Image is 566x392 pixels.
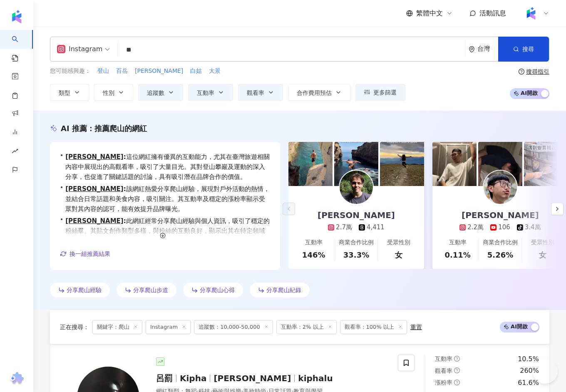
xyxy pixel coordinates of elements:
[539,250,546,260] div: 女
[453,209,547,221] div: [PERSON_NAME]
[12,143,18,161] span: rise
[209,67,221,76] button: 大景
[387,238,410,247] div: 受眾性別
[484,171,517,204] img: KOL Avatar
[479,9,506,17] span: 活動訊息
[59,89,70,96] span: 類型
[190,67,202,76] button: 白姑
[200,287,235,293] span: 分享爬山心得
[97,67,109,76] button: 登山
[190,67,202,75] span: 白姑
[124,185,126,193] span: :
[454,356,460,362] span: question-circle
[305,238,323,247] div: 互動率
[94,84,133,101] button: 性別
[213,373,291,383] span: [PERSON_NAME]
[92,320,142,334] span: 關鍵字：爬山
[133,287,168,293] span: 分享爬山步道
[50,67,91,75] span: 您可能感興趣：
[477,45,498,52] div: 台灣
[60,216,270,246] div: •
[297,89,332,96] span: 合作費用預估
[180,373,206,383] span: Kipha
[487,250,513,260] div: 5.26%
[135,67,183,75] span: [PERSON_NAME]
[367,223,385,232] div: 4,411
[478,142,522,186] img: post-image
[146,320,191,334] span: Instagram
[188,84,233,101] button: 互動率
[454,380,460,385] span: question-circle
[147,89,164,96] span: 追蹤數
[65,152,270,182] span: 這位網紅擁有優異的互動能力，尤其在臺灣旅遊相關內容中展現出的高觀看率，吸引了大量目光。其對登山攀巖及運動的深入分享，也促進了關鍵話題的討論，具有吸引潛在品牌合作的價值。
[134,67,184,76] button: [PERSON_NAME]
[266,287,301,293] span: 分享爬山紀錄
[103,89,114,96] span: 性別
[355,84,405,101] button: 更多篩選
[298,373,333,383] span: kiphalu
[435,379,452,386] span: 漲粉率
[65,184,270,214] span: 該網紅熱愛分享爬山經驗，展現對戶外活動的熱情，並結合日常話題和美食內容，吸引關注。其互動率及穩定的漲粉率顯示受眾對其內容的認可，能有效提升品牌曝光。
[518,355,539,364] div: 10.5%
[454,367,460,373] span: question-circle
[531,238,554,247] div: 受眾性別
[57,42,102,56] div: Instagram
[124,153,126,161] span: :
[340,320,407,334] span: 觀看率：100% 以上
[61,123,147,134] div: AI 推薦 ：
[523,5,539,21] img: Kolr%20app%20icon%20%281%29.png
[520,366,539,375] div: 260%
[444,250,470,260] div: 0.11%
[50,84,89,101] button: 類型
[194,320,273,334] span: 追蹤數：10,000-50,000
[525,223,541,232] div: 3.4萬
[97,67,109,75] span: 登山
[138,84,183,101] button: 追蹤數
[238,84,283,101] button: 觀看率
[519,69,524,74] span: question-circle
[197,89,214,96] span: 互動率
[467,223,484,232] div: 2.2萬
[518,378,539,387] div: 61.6%
[12,30,28,62] a: search
[469,46,475,52] span: environment
[67,287,102,293] span: 分享爬山經驗
[276,320,337,334] span: 互動率：2% 以上
[336,223,352,232] div: 2.7萬
[116,67,128,75] span: 百岳
[9,372,25,385] img: chrome extension
[498,37,549,62] button: 搜尋
[209,67,221,75] span: 大景
[339,238,374,247] div: 商業合作比例
[288,142,333,186] img: post-image
[60,324,89,330] span: 正在搜尋 ：
[60,184,270,214] div: •
[116,67,128,76] button: 百岳
[416,9,443,18] span: 繁體中文
[432,142,477,186] img: post-image
[288,186,424,269] a: [PERSON_NAME]2.7萬4,411互動率146%商業合作比例33.3%受眾性別女
[435,355,452,362] span: 互動率
[94,124,147,133] span: 推薦爬山的網紅
[483,238,518,247] div: 商業合作比例
[410,324,422,330] div: 重置
[60,248,111,260] button: 換一組推薦結果
[373,89,397,96] span: 更多篩選
[302,250,325,260] div: 146%
[65,216,270,246] span: 此網紅經常分享爬山經驗與個人資訊，吸引了穩定的粉絲羣。其貼文創作類型多樣，與粉絲的互動良好，顯示出其在特定領域內的影響力與專業性，對於喜愛戶外活動的受眾具吸引力。
[65,153,123,161] a: [PERSON_NAME]
[498,223,510,232] div: 106
[288,84,350,101] button: 合作費用預估
[65,217,123,225] a: [PERSON_NAME]
[60,152,270,182] div: •
[309,209,403,221] div: [PERSON_NAME]
[395,250,402,260] div: 女
[65,185,123,193] a: [PERSON_NAME]
[70,251,110,257] span: 換一組推薦結果
[435,367,452,374] span: 觀看率
[10,10,23,23] img: logo icon
[522,46,534,52] span: 搜尋
[533,359,558,384] iframe: Help Scout Beacon - Open
[340,171,373,204] img: KOL Avatar
[343,250,369,260] div: 33.3%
